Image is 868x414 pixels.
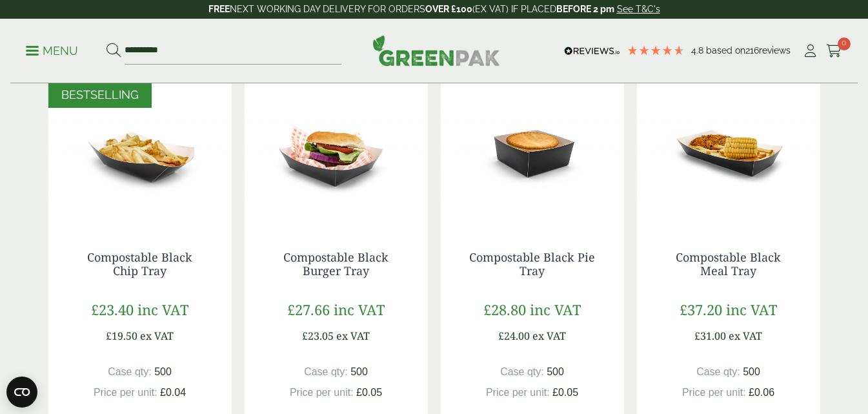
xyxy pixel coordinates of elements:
[547,366,564,377] span: 500
[336,329,370,343] span: ex VAT
[108,366,152,377] span: Case qty:
[759,45,791,56] span: reviews
[486,387,550,398] span: Price per unit:
[94,387,157,398] span: Price per unit:
[26,43,78,59] p: Menu
[372,35,500,66] img: GreenPak Supplies
[802,45,818,57] i: My Account
[302,329,334,343] span: £23.05
[498,329,530,343] span: £24.00
[627,45,685,56] div: 4.79 Stars
[617,4,660,14] a: See T&C's
[334,300,385,319] span: inc VAT
[356,387,382,398] span: £0.05
[500,366,544,377] span: Case qty:
[154,366,172,377] span: 500
[160,387,186,398] span: £0.04
[283,249,389,279] a: Compostable Black Burger Tray
[6,377,37,408] button: Open CMP widget
[106,329,137,343] span: £19.50
[304,366,348,377] span: Case qty:
[743,366,760,377] span: 500
[749,387,774,398] span: £0.06
[680,300,722,319] span: £37.20
[552,387,578,398] span: £0.05
[826,41,842,61] a: 0
[208,4,230,14] strong: FREE
[61,88,139,101] span: BESTSELLING
[729,329,762,343] span: ex VAT
[691,45,706,56] span: 4.8
[140,329,174,343] span: ex VAT
[483,300,526,319] span: £28.80
[245,63,428,225] img: black burger tray
[745,45,759,56] span: 216
[556,4,614,14] strong: BEFORE 2 pm
[682,387,746,398] span: Price per unit:
[91,300,134,319] span: £23.40
[826,45,842,57] i: Cart
[532,329,566,343] span: ex VAT
[694,329,726,343] span: £31.00
[290,387,354,398] span: Price per unit:
[48,63,232,225] img: black chip tray
[87,249,192,279] a: Compostable Black Chip Tray
[726,300,777,319] span: inc VAT
[350,366,368,377] span: 500
[564,47,620,56] img: REVIEWS.io
[425,4,472,14] strong: OVER £100
[287,300,330,319] span: £27.66
[838,37,851,50] span: 0
[706,45,745,56] span: Based on
[441,63,624,225] img: IMG_5633
[26,43,78,56] a: Menu
[696,366,740,377] span: Case qty:
[637,63,820,225] img: IMG_5677
[137,300,188,319] span: inc VAT
[530,300,581,319] span: inc VAT
[676,249,781,279] a: Compostable Black Meal Tray
[469,249,595,279] a: Compostable Black Pie Tray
